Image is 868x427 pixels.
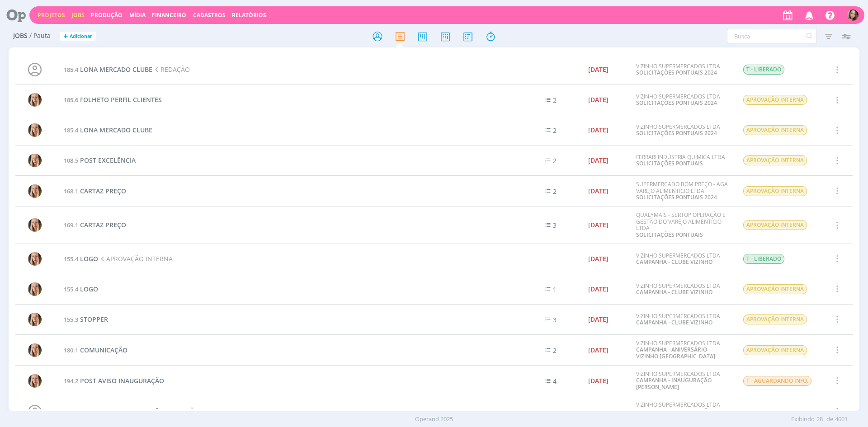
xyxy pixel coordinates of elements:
[64,315,108,324] a: 155.3STOPPER
[636,212,729,238] div: QUALYMAIS - SERTOP OPERAÇÃO E GESTÃO DO VAREJO ALIMENTÍCIO LTDA
[636,129,717,137] a: SOLICITAÇÕES PONTUAIS 2024
[835,415,848,424] span: 4001
[80,126,152,134] span: LONA MERCADO CLUBE
[64,126,152,134] a: 185.4LONA MERCADO CLUBE
[636,346,715,360] a: CAMPANHA - ANIVERSÁRIO VIZINHO [GEOGRAPHIC_DATA]
[636,253,729,266] div: VIZINHO SUPERMERCADOS LTDA
[727,29,817,43] input: Busca
[64,221,78,229] span: 169.1
[64,285,78,293] span: 155.4
[63,32,68,41] span: +
[636,376,712,390] a: CAMPANHA - INAUGURAÇÃO [PERSON_NAME]
[28,184,42,198] img: T
[636,69,717,76] a: SOLICITAÇÕES PONTUAIS 2024
[28,343,42,357] img: T
[64,408,78,416] span: 194.2
[743,220,807,230] span: APROVAÇÃO INTERNA
[28,93,42,107] img: T
[64,187,78,195] span: 168.1
[60,32,96,41] button: +Adicionar
[80,65,152,74] span: LONA MERCADO CLUBE
[28,123,42,137] img: T
[636,63,729,76] div: VIZINHO SUPERMERCADOS LTDA
[64,315,78,324] span: 155.3
[98,254,173,263] span: APROVAÇÃO INTERNA
[28,252,42,266] img: T
[636,94,729,107] div: VIZINHO SUPERMERCADOS LTDA
[588,222,609,228] div: [DATE]
[847,9,859,21] img: T
[636,288,712,296] a: CAMPANHA - CLUBE VIZINHO
[636,124,729,137] div: VIZINHO SUPERMERCADOS LTDA
[91,11,123,19] a: Produção
[28,282,42,296] img: T
[80,221,126,229] span: CARTAZ PREÇO
[80,187,126,195] span: CARTAZ PREÇO
[28,154,42,167] img: T
[636,319,712,326] a: CAMPANHA - CLUBE VIZINHO
[28,374,42,388] img: T
[636,402,729,421] div: VIZINHO SUPERMERCADOS LTDA
[64,96,78,104] span: 185.6
[553,156,557,165] span: 2
[553,187,557,196] span: 2
[588,157,609,164] div: [DATE]
[636,181,729,201] div: SUPERMERCADO BOM PREÇO - AGA VAREJO ALIMENTÍCIO LTDA
[28,313,42,326] img: T
[129,11,146,19] a: Mídia
[743,125,807,135] span: APROVAÇÃO INTERNA
[64,376,164,385] a: 194.2POST AVISO INAUGURAÇÃO
[190,12,228,19] button: Cadastros
[588,188,609,194] div: [DATE]
[64,346,78,354] span: 180.1
[636,193,717,201] a: SOLICITAÇÕES PONTUAIS 2024
[588,256,609,262] div: [DATE]
[193,11,226,19] span: Cadastros
[743,95,807,105] span: APROVAÇÃO INTERNA
[588,378,609,384] div: [DATE]
[588,347,609,353] div: [DATE]
[743,65,784,75] span: T - LIBERADO
[816,415,823,424] span: 28
[743,376,811,386] span: T - AGUARDANDO INFO.
[636,231,703,239] a: SOLICITAÇÕES PONTUAIS
[636,99,717,107] a: SOLICITAÇÕES PONTUAIS 2024
[636,160,703,167] a: SOLICITAÇÕES PONTUAIS
[553,221,557,230] span: 3
[64,254,98,263] a: 155.4LOGO
[636,371,729,390] div: VIZINHO SUPERMERCADOS LTDA
[69,12,87,19] button: Jobs
[29,32,51,40] span: / Pauta
[70,33,92,39] span: Adicionar
[71,11,85,19] a: Jobs
[80,156,136,164] span: POST EXCELÊNCIA
[64,156,136,164] a: 108.5POST EXCELÊNCIA
[636,258,712,266] a: CAMPANHA - CLUBE VIZINHO
[847,7,859,23] button: T
[64,407,164,416] a: 194.2POST AVISO INAUGURAÇÃO
[64,285,98,293] a: 155.4LOGO
[588,316,609,323] div: [DATE]
[64,187,126,195] a: 168.1CARTAZ PREÇO
[64,346,127,354] a: 180.1COMUNICAÇÃO
[229,12,269,19] button: Relatórios
[791,415,815,424] span: Exibindo
[152,11,186,19] a: Financeiro
[164,407,199,416] span: CRIAÇÃO
[743,284,807,294] span: APROVAÇÃO INTERNA
[743,254,784,264] span: T - LIBERADO
[80,407,164,416] span: POST AVISO INAUGURAÇÃO
[636,340,729,360] div: VIZINHO SUPERMERCADOS LTDA
[743,314,807,324] span: APROVAÇÃO INTERNA
[636,408,712,422] a: CAMPANHA - INAUGURAÇÃO [PERSON_NAME]
[588,97,609,103] div: [DATE]
[28,218,42,232] img: T
[80,376,164,385] span: POST AVISO INAUGURAÇÃO
[588,127,609,133] div: [DATE]
[152,65,190,74] span: REDAÇÃO
[64,126,78,134] span: 185.4
[64,377,78,385] span: 194.2
[743,186,807,196] span: APROVAÇÃO INTERNA
[636,283,729,296] div: VIZINHO SUPERMERCADOS LTDA
[80,346,127,354] span: COMUNICAÇÃO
